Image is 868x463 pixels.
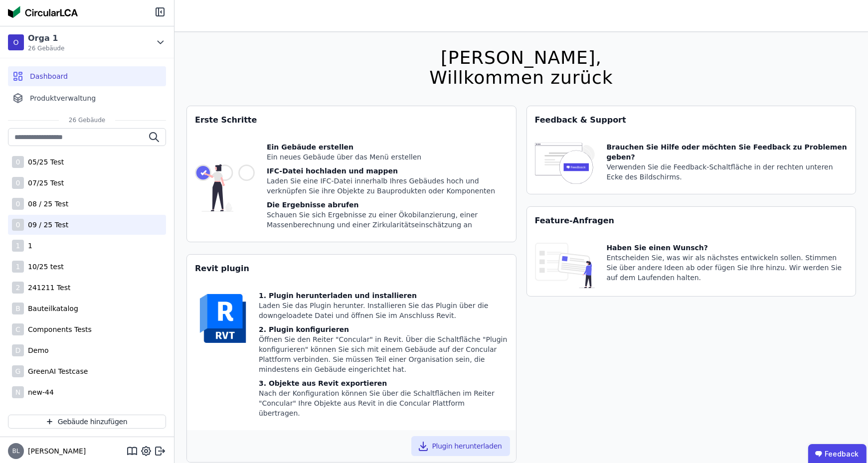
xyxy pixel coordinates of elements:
div: O [8,34,24,50]
div: 3. Objekte aus Revit exportieren [259,378,508,388]
span: BL [12,448,20,454]
div: 1 [12,240,24,252]
div: Verwenden Sie die Feedback-Schaltfläche in der rechten unteren Ecke des Bildschirms. [607,162,848,182]
div: Schauen Sie sich Ergebnisse zu einer Ökobilanzierung, einer Massenberechnung und einer Zirkularit... [267,210,508,230]
img: revit-YwGVQcbs.svg [195,291,251,346]
div: 0 [12,198,24,210]
div: Bauteilkatalog [24,304,78,313]
div: 08 / 25 Test [24,199,68,209]
div: Ein neues Gebäude über das Menü erstellen [267,152,508,162]
img: feedback-icon-HCTs5lye.svg [535,142,595,186]
div: GreenAI Testcase [24,366,88,376]
div: 1 [12,261,24,273]
div: 05/25 Test [24,157,64,167]
span: 26 Gebäude [59,116,115,124]
div: Nach der Konfiguration können Sie über die Schaltflächen im Reiter "Concular" Ihre Objekte aus Re... [259,388,508,418]
div: 241211 Test [24,283,70,293]
div: 07/25 Test [24,178,64,188]
div: 09 / 25 Test [24,220,68,230]
div: Brauchen Sie Hilfe oder möchten Sie Feedback zu Problemen geben? [607,142,848,162]
div: 1 [24,241,32,251]
div: Ein Gebäude erstellen [267,142,508,152]
button: Plugin herunterladen [411,436,510,456]
img: getting_started_tile-DrF_GRSv.svg [195,142,255,234]
div: Orga 1 [28,32,64,44]
div: D [12,344,24,356]
div: Entscheiden Sie, was wir als nächstes entwickeln sollen. Stimmen Sie über andere Ideen ab oder fü... [607,253,848,283]
button: Gebäude hinzufügen [8,415,166,429]
div: Erste Schritte [187,106,516,134]
div: 0 [12,177,24,189]
div: G [12,365,24,377]
span: Produktverwaltung [30,93,96,103]
span: [PERSON_NAME] [24,446,86,456]
div: Öffnen Sie den Reiter "Concular" in Revit. Über die Schaltfläche "Plugin konfigurieren" können Si... [259,334,508,374]
div: Revit plugin [187,255,516,283]
div: Feature-Anfragen [527,207,856,235]
span: Dashboard [30,71,68,81]
div: [PERSON_NAME], [429,48,613,68]
div: Willkommen zurück [429,68,613,88]
img: Concular [8,6,78,18]
div: 0 [12,156,24,168]
div: Laden Sie eine IFC-Datei innerhalb Ihres Gebäudes hoch und verknüpfen Sie ihre Objekte zu Bauprod... [267,176,508,196]
div: Feedback & Support [527,106,856,134]
span: 26 Gebäude [28,44,64,52]
div: 2. Plugin konfigurieren [259,324,508,334]
div: 0 [12,219,24,231]
div: 2 [12,282,24,294]
div: Die Ergebnisse abrufen [267,200,508,210]
img: feature_request_tile-UiXE1qGU.svg [535,243,595,288]
div: N [12,386,24,398]
div: IFC-Datei hochladen und mappen [267,166,508,176]
div: Haben Sie einen Wunsch? [607,243,848,253]
div: new-44 [24,387,54,397]
div: 1. Plugin herunterladen und installieren [259,291,508,301]
div: B [12,303,24,314]
div: C [12,323,24,335]
div: Laden Sie das Plugin herunter. Installieren Sie das Plugin über die downgeloadete Datei und öffne... [259,301,508,320]
div: Components Tests [24,324,92,334]
div: Demo [24,345,49,355]
div: 10/25 test [24,262,64,272]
